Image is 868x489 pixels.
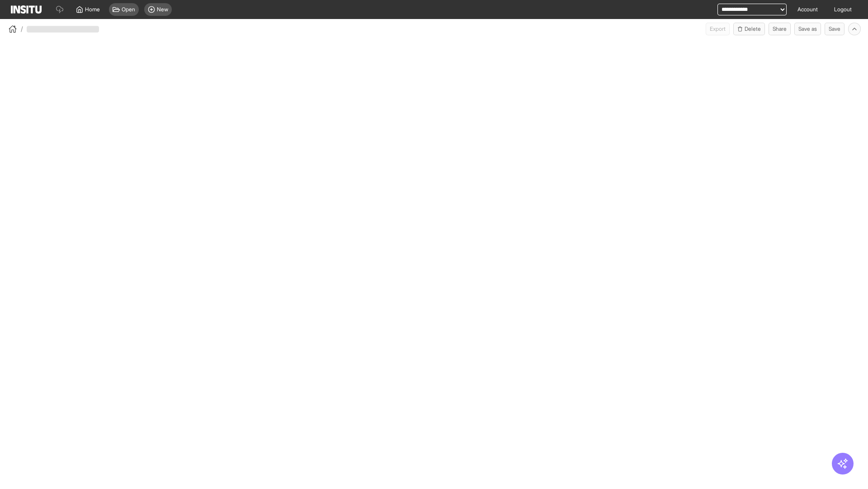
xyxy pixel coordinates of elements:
[122,6,135,13] span: Open
[769,23,791,35] button: Share
[794,23,821,35] button: Save as
[85,6,100,13] span: Home
[157,6,168,13] span: New
[7,24,23,34] button: /
[706,23,730,35] button: Export
[825,23,844,35] button: Save
[21,24,23,34] span: /
[706,23,730,35] span: Can currently only export from Insights reports.
[11,5,42,14] img: Logo
[733,23,765,35] button: Delete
